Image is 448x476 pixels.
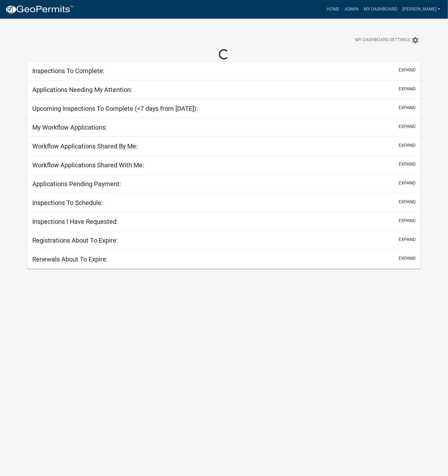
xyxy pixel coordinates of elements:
[350,34,424,46] button: My Dashboard Settingssettings
[400,3,443,15] a: [PERSON_NAME]
[32,255,108,263] h5: Renewals About To Expire:
[361,3,400,15] a: My Dashboard
[32,105,198,112] h5: Upcoming Inspections To Complete (<7 days from [DATE]):
[32,124,107,131] h5: My Workflow Applications:
[399,255,416,262] button: expand
[32,67,104,75] h5: Inspections To Complete:
[399,236,416,243] button: expand
[399,199,416,205] button: expand
[324,3,342,15] a: Home
[32,237,118,244] h5: Registrations About To Expire:
[342,3,361,15] a: Admin
[32,199,103,207] h5: Inspections To Schedule:
[32,161,144,169] h5: Workflow Applications Shared With Me:
[399,161,416,168] button: expand
[412,36,419,44] i: settings
[399,86,416,92] button: expand
[399,217,416,224] button: expand
[399,180,416,186] button: expand
[355,36,410,44] span: My Dashboard Settings
[399,104,416,111] button: expand
[32,86,132,94] h5: Applications Needing My Attention:
[399,123,416,130] button: expand
[399,67,416,73] button: expand
[32,218,118,225] h5: Inspections I Have Requested:
[32,180,121,188] h5: Applications Pending Payment:
[399,142,416,149] button: expand
[32,142,138,150] h5: Workflow Applications Shared By Me:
